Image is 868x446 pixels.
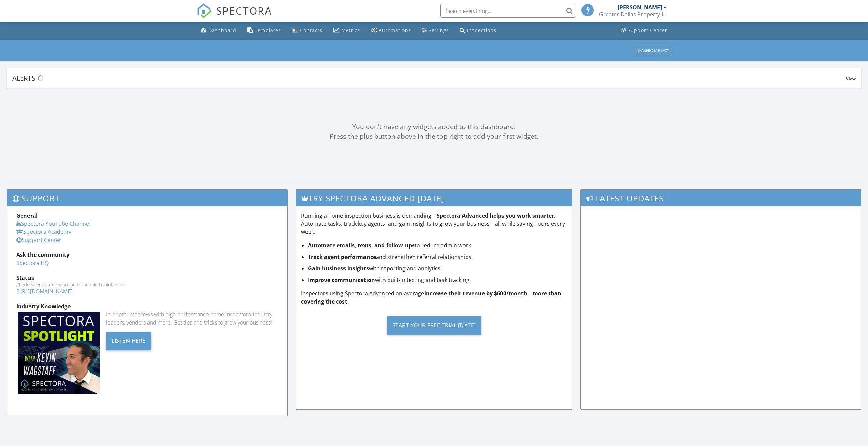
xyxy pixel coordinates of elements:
[16,236,61,244] a: Support Center
[16,282,278,287] div: Check system performance and scheduled maintenance.
[308,253,376,261] strong: Track agent performance
[387,316,481,335] div: Start Your Free Trial [DATE]
[7,190,287,206] h3: Support
[618,4,662,11] div: [PERSON_NAME]
[628,27,667,34] div: Support Center
[106,310,278,327] div: In-depth interviews with high-performance home inspectors, industry leaders, vendors and more. Ge...
[197,3,212,18] img: The Best Home Inspection Software - Spectora
[301,290,561,305] strong: increase their revenue by $600/month—more than covering the cost
[599,11,667,18] div: Greater Dallas Property Inspections LLC
[638,48,668,53] div: Dashboards
[198,24,239,37] a: Dashboard
[16,274,278,282] div: Status
[308,253,567,261] li: and strengthen referral relationships.
[368,24,414,37] a: Automations (Basic)
[16,212,38,219] strong: General
[846,76,856,82] span: View
[308,242,415,249] strong: Automate emails, texts, and follow-ups
[429,27,449,34] div: Settings
[308,264,567,272] li: with reporting and analytics.
[581,190,861,206] h3: Latest Updates
[440,4,576,18] input: Search everything...
[197,9,272,23] a: SPECTORA
[106,337,151,344] a: Listen Here
[341,27,360,34] div: Metrics
[208,27,236,34] div: Dashboard
[308,241,567,249] li: to reduce admin work.
[457,24,499,37] a: Inspections
[12,73,846,83] div: Alerts
[296,190,572,206] h3: Try spectora advanced [DATE]
[255,27,281,34] div: Templates
[7,122,861,132] div: You don't have any widgets added to this dashboard.
[18,312,100,394] img: Spectoraspolightmain
[7,132,861,141] div: Press the plus button above in the top right to add your first widget.
[289,24,325,37] a: Contacts
[244,24,284,37] a: Templates
[16,220,91,227] a: Spectora YouTube Channel
[467,27,496,34] div: Inspections
[16,302,278,310] div: Industry Knowledge
[379,27,411,34] div: Automations
[308,276,375,284] strong: Improve communication
[16,288,73,295] a: [URL][DOMAIN_NAME]
[16,251,278,259] div: Ask the community
[331,24,363,37] a: Metrics
[106,332,151,350] div: Listen Here
[635,46,671,55] button: Dashboards
[301,289,567,306] p: Inspectors using Spectora Advanced on average .
[300,27,322,34] div: Contacts
[419,24,452,37] a: Settings
[301,311,567,340] a: Start Your Free Trial [DATE]
[16,228,71,236] a: Spectora Academy
[618,24,670,37] a: Support Center
[301,211,567,236] p: Running a home inspection business is demanding— . Automate tasks, track key agents, and gain ins...
[308,265,369,272] strong: Gain business insights
[437,212,554,219] strong: Spectora Advanced helps you work smarter
[308,276,567,284] li: with built-in texting and task tracking.
[16,259,49,267] a: Spectora HQ
[216,3,272,18] span: SPECTORA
